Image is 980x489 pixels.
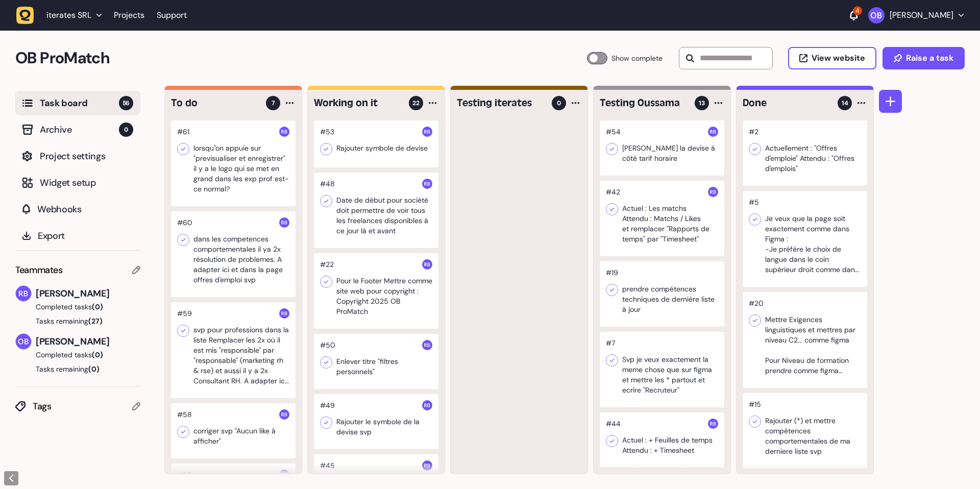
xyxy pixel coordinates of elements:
[868,7,885,23] img: Oussama Bahassou
[868,7,964,23] button: [PERSON_NAME]
[422,179,432,189] img: Rodolphe Balay
[15,170,140,195] button: Widget setup
[15,302,132,312] button: Completed tasks(0)
[842,99,848,108] span: 14
[457,96,545,110] h4: Testing iterates
[16,334,31,349] img: Oussama Bahassou
[890,10,953,20] p: [PERSON_NAME]
[699,99,705,108] span: 13
[15,197,140,222] button: Webhooks
[708,419,718,429] img: Rodolphe Balay
[708,127,718,137] img: Rodolphe Balay
[15,144,140,168] button: Project settings
[119,96,133,110] span: 56
[788,47,876,69] button: View website
[15,117,140,142] button: Archive0
[812,54,865,62] span: View website
[314,96,402,110] h4: Working on it
[279,409,289,420] img: Rodolphe Balay
[932,441,975,484] iframe: LiveChat chat widget
[37,202,133,216] span: Webhooks
[906,54,953,62] span: Raise a task
[40,149,133,163] span: Project settings
[15,364,140,374] button: Tasks remaining(0)
[743,96,830,110] h4: Done
[15,224,140,248] button: Export
[92,350,103,359] span: (0)
[15,91,140,115] button: Task board56
[600,96,688,110] h4: Testing Oussama
[279,127,289,137] img: Rodolphe Balay
[33,399,132,413] span: Tags
[708,187,718,197] img: Rodolphe Balay
[422,400,432,410] img: Rodolphe Balay
[15,316,140,326] button: Tasks remaining(27)
[422,127,432,137] img: Rodolphe Balay
[157,10,187,20] a: Support
[15,350,132,360] button: Completed tasks(0)
[114,6,144,25] a: Projects
[88,316,103,326] span: (27)
[422,460,432,471] img: Rodolphe Balay
[611,52,663,64] span: Show complete
[422,340,432,350] img: Rodolphe Balay
[40,96,119,110] span: Task board
[40,176,133,190] span: Widget setup
[171,96,259,110] h4: To do
[557,99,561,108] span: 0
[36,334,140,349] span: [PERSON_NAME]
[279,308,289,319] img: Rodolphe Balay
[40,123,119,137] span: Archive
[15,46,587,70] h2: OB ProMatch
[38,229,133,243] span: Export
[36,286,140,301] span: [PERSON_NAME]
[272,99,275,108] span: 7
[46,10,91,20] span: iterates SRL
[279,217,289,228] img: Rodolphe Balay
[92,302,103,311] span: (0)
[16,286,31,301] img: Rodolphe Balay
[422,259,432,270] img: Rodolphe Balay
[16,6,108,25] button: iterates SRL
[412,99,420,108] span: 22
[15,263,63,277] span: Teammates
[883,47,965,69] button: Raise a task
[853,6,862,15] div: 4
[279,470,289,480] img: Rodolphe Balay
[119,123,133,137] span: 0
[88,364,100,374] span: (0)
